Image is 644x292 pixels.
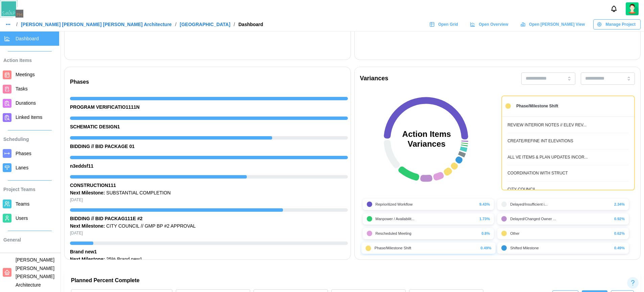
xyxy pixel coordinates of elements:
div: PROGRAM VERIFICATIO1111N [70,104,348,111]
div: [DATE] [70,230,348,236]
img: 2Q== [626,2,639,15]
div: CONSTRUCTION111 [70,182,348,189]
span: Tasks [16,86,28,91]
span: [PERSON_NAME] [PERSON_NAME] [PERSON_NAME] Architecture [16,257,54,288]
div: n3eddsf11 [70,163,348,170]
strong: Next Milestone: [70,223,105,229]
a: CITY COUNCIL [507,186,629,193]
a: COORDINATION WITH STRUCT [507,170,629,176]
div: Delayed/Insufficient i... [510,202,547,207]
span: Durations [16,100,36,106]
span: Manage Project [605,20,636,29]
a: Open Overview [467,19,514,29]
div: SCHEMATIC DESIGN1 [70,123,348,131]
button: Notifications [608,3,620,15]
div: COORDINATION WITH STRUCT [507,170,568,176]
a: ALL VE ITEMS & PLAN UPDATES INCOR... [507,154,629,161]
div: Manpower / Availabilit... [376,216,414,222]
h2: Planned Percent Complete [71,277,634,284]
a: Zulqarnain Khalil [626,2,639,15]
div: / [175,22,176,27]
div: SUBSTANTIAL COMPLETION [70,189,348,197]
div: 1.73% [479,216,490,222]
div: 9.43% [479,202,490,207]
div: Reprioritized Workflow [376,202,413,207]
button: Manage Project [593,19,641,29]
div: / [234,22,235,27]
div: Dashboard [238,22,263,27]
div: Rescheduled Meeting [376,231,411,236]
div: 0.49% [614,245,625,251]
span: Dashboard [16,36,39,41]
span: Teams [16,201,29,207]
div: CREATE/REFINE INT ELEVATIONS [507,138,573,144]
a: [GEOGRAPHIC_DATA] [180,22,231,27]
div: Phase/Milestone Shift [374,245,411,251]
div: BIDDING // BID PACKAGE 01 [70,143,348,150]
div: 0.49% [480,245,491,251]
span: Linked Items [16,114,42,120]
div: Delayed/Changed Owner ... [510,216,556,222]
strong: Next Milestone: [70,190,105,195]
a: [PERSON_NAME] [PERSON_NAME] [PERSON_NAME] Architecture [21,22,172,27]
div: Brand new1 [70,248,348,256]
span: Phases [16,151,31,156]
span: Lanes [16,165,28,170]
span: Open Grid [438,20,458,29]
div: / [16,22,18,27]
div: REVIEW INTERIOR NOTES // ELEV REV... [507,122,587,128]
a: Open Grid [426,19,463,29]
div: 0.92% [614,216,625,222]
div: 2.34% [614,202,625,207]
a: CREATE/REFINE INT ELEVATIONS [507,138,629,144]
span: Meetings [16,72,35,77]
div: ALL VE ITEMS & PLAN UPDATES INCOR... [507,154,588,161]
div: Phases [70,78,348,86]
div: Variances [360,74,388,83]
div: [DATE] [70,197,348,203]
a: Open [PERSON_NAME] View [517,19,590,29]
div: 0.8% [481,231,490,236]
span: Open [PERSON_NAME] View [529,20,585,29]
div: Phase/Milestone Shift [516,103,558,109]
div: CITY COUNCIL // GMP BP #2 APPROVAL [70,223,348,230]
div: BIDDING // BID PACKAG111E #2 [70,215,348,223]
div: CITY COUNCIL [507,186,536,193]
div: Other [510,231,520,236]
span: Open Overview [479,20,508,29]
div: 25% Brand new1 [70,256,348,263]
div: Shifted Milestone [510,245,539,251]
strong: Next Milestone: [70,256,105,262]
div: 0.62% [614,231,625,236]
a: REVIEW INTERIOR NOTES // ELEV REV... [507,122,629,128]
span: Users [16,215,28,221]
